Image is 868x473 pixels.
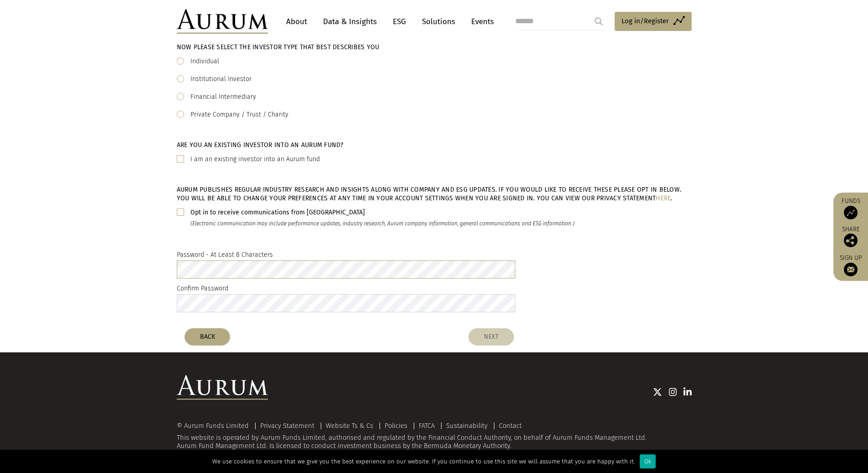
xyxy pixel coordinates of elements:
[388,13,411,30] a: ESG
[190,74,252,85] label: Institutional Investor
[621,15,669,26] span: Log in/Register
[260,422,314,430] a: Privacy Statement
[177,283,228,294] label: Confirm Password
[669,387,677,397] img: Instagram icon
[590,12,608,31] input: Submit
[190,92,256,102] label: Financial Intermediary
[190,56,219,67] label: Individual
[838,197,863,219] a: Funds
[177,9,268,34] img: Aurum
[177,249,273,260] label: Password - At Least 8 Characters
[326,422,373,430] a: Website Ts & Cs
[615,12,692,31] a: Log in/Register
[177,375,268,400] img: Aurum Logo
[656,194,671,202] a: here
[844,206,858,219] img: Access Funds
[446,422,488,430] a: Sustainability
[468,328,514,346] button: NEXT
[177,422,253,429] div: © Aurum Funds Limited
[177,141,692,149] h5: Are you an existing investor into an Aurum fund?
[683,387,692,397] img: Linkedin icon
[844,263,858,276] img: Sign up to our newsletter
[640,454,656,468] div: Ok
[177,422,692,450] div: This website is operated by Aurum Funds Limited, authorised and regulated by the Financial Conduc...
[190,220,575,227] i: (Electronic communication may include performance updates, industry research, Aurum company infor...
[185,328,230,346] button: BACK
[419,422,435,430] a: FATCA
[190,209,365,216] b: Opt in to receive communications from [GEOGRAPHIC_DATA]
[190,154,320,165] label: I am an existing investor into an Aurum fund
[417,13,460,30] a: Solutions
[499,422,522,430] a: Contact
[467,13,494,30] a: Events
[844,234,858,247] img: Share this post
[838,254,863,276] a: Sign up
[190,109,288,120] label: Private Company / Trust / Charity
[653,387,662,397] img: Twitter icon
[838,226,863,247] div: Share
[282,13,312,30] a: About
[385,422,407,430] a: Policies
[177,185,692,203] h5: Aurum publishes regular industry research and insights along with company and ESG updates. If you...
[318,13,381,30] a: Data & Insights
[177,43,692,51] h5: Now please select the investor type that best describes you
